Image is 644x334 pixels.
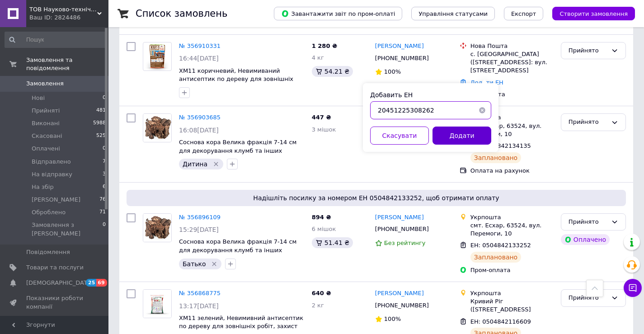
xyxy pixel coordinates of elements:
a: № 356903685 [179,114,221,121]
img: Фото товару [143,214,171,242]
span: 525 [96,132,106,140]
div: Укрпошта [470,113,554,122]
span: 69 [96,279,107,287]
a: Фото товару [143,213,172,242]
span: 0 [103,221,106,237]
a: № 356868775 [179,290,221,296]
button: Очистить [473,101,491,119]
span: ТОВ Науково-технічний союз [29,5,97,14]
div: Прийнято [569,217,607,227]
span: 481 [96,107,106,115]
a: [PERSON_NAME] [375,213,424,222]
div: смт. Есхар, 63524, вул. Перемоги, 10 [470,122,554,138]
a: [PERSON_NAME] [375,289,424,298]
span: 447 ₴ [312,114,331,121]
div: [PHONE_NUMBER] [373,52,431,64]
span: 2 кг [312,302,324,309]
input: Пошук [5,32,107,48]
span: 640 ₴ [312,290,331,296]
span: Дитина [183,160,207,168]
span: ЕН: 0504842134135 [470,142,531,149]
span: [PERSON_NAME] [32,196,80,204]
span: 3 [103,170,106,179]
span: 4 кг [312,54,324,61]
span: 0 [103,145,106,153]
span: Виконані [32,119,60,127]
span: Товари та послуги [26,263,84,272]
a: Створити замовлення [543,10,635,17]
div: Укрпошта [470,213,554,221]
span: 894 ₴ [312,214,331,221]
span: ЕН: 0504842116609 [470,318,531,325]
span: Оплачені [32,145,60,153]
button: Додати [432,127,491,145]
button: Завантажити звіт по пром-оплаті [274,7,402,20]
div: [PHONE_NUMBER] [373,300,431,311]
span: Відправлено [32,158,71,166]
div: смт. Есхар, 63524, вул. Перемоги, 10 [470,221,554,238]
button: Управління статусами [411,7,495,20]
a: Соснова кора Велика фракція 7-14 см для декорування клумб та інших насаджень - 50 л [179,238,296,262]
div: [PHONE_NUMBER] [373,223,431,235]
a: Соснова кора Велика фракція 7-14 см для декорування клумб та інших насаджень - 50 л [179,139,296,162]
span: 71 [99,208,106,216]
div: Післяплата [470,90,554,99]
a: ХМ11 коричневий, Невимиваний антисептик по дереву для зовнішніх робіт, захист 50 років від парази... [179,67,293,99]
img: Фото товару [143,290,171,318]
span: 6 мішок [312,226,336,232]
span: Без рейтингу [384,240,426,246]
a: № 356910331 [179,42,221,49]
a: [PERSON_NAME] [375,42,424,51]
span: Управління статусами [418,10,488,17]
div: Заплановано [470,152,522,163]
span: Замовлення [26,80,64,88]
label: Добавить ЕН [370,91,413,99]
div: Нова Пошта [470,42,554,50]
span: 0 [103,94,106,102]
span: Надішліть посилку за номером ЕН 0504842133252, щоб отримати оплату [130,193,622,202]
svg: Видалити мітку [212,160,220,168]
span: 15:29[DATE] [179,226,219,233]
img: Фото товару [143,42,171,71]
span: ЕН: 0504842133252 [470,242,531,249]
a: Фото товару [143,289,172,318]
div: Оплачено [561,234,610,245]
button: Чат з покупцем [624,279,642,297]
span: 16:44[DATE] [179,55,219,62]
span: Показники роботи компанії [26,294,84,310]
div: Заплановано [470,252,522,263]
button: Створити замовлення [552,7,635,20]
div: Прийнято [569,118,607,127]
div: Укрпошта [470,289,554,297]
a: Фото товару [143,113,172,142]
button: Експорт [504,7,544,20]
span: 25 [86,279,96,287]
span: Оброблено [32,208,66,216]
span: Експорт [511,10,536,17]
span: 6 [103,183,106,191]
span: 100% [384,68,401,75]
span: Замовлення з [PERSON_NAME] [32,221,103,237]
span: Створити замовлення [559,10,628,17]
div: Пром-оплата [470,266,554,274]
span: 100% [384,315,401,322]
div: 54.21 ₴ [312,66,353,77]
span: 3 мішок [312,126,336,133]
div: Кривий Ріг ([STREET_ADDRESS] [470,297,554,314]
a: Додати ЕН [470,79,503,86]
a: № 356896109 [179,214,221,221]
span: Замовлення та повідомлення [26,56,108,72]
div: 51.41 ₴ [312,237,353,248]
span: 76 [99,196,106,204]
span: 1 280 ₴ [312,42,337,49]
span: Повідомлення [26,248,70,256]
span: Прийняті [32,107,60,115]
span: Завантажити звіт по пром-оплаті [281,9,395,18]
span: Батько [183,260,206,268]
div: Прийнято [569,293,607,303]
svg: Видалити мітку [211,260,218,268]
div: Прийнято [569,46,607,56]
